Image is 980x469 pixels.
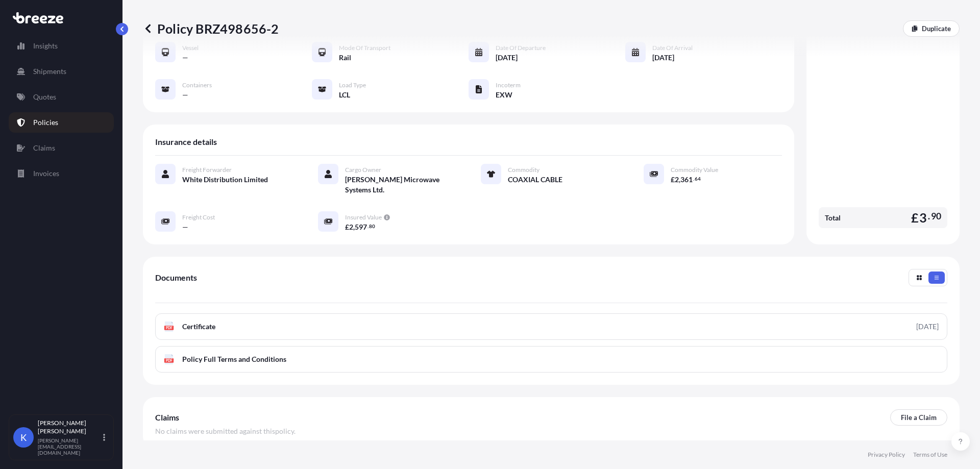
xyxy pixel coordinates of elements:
[9,61,114,82] a: Shipments
[367,225,369,228] span: .
[931,213,941,219] span: 90
[919,211,927,224] span: 3
[901,412,937,423] p: File a Claim
[496,53,518,63] span: [DATE]
[166,359,173,362] text: PDF
[9,138,114,158] a: Claims
[369,225,375,228] span: 80
[38,419,101,435] p: [PERSON_NAME] [PERSON_NAME]
[349,224,353,231] span: 2
[693,177,694,181] span: .
[182,175,268,185] span: White Distribution Limited
[155,273,197,283] span: Documents
[155,426,296,436] span: No claims were submitted against this policy .
[182,53,188,63] span: —
[508,175,562,185] span: COAXIAL CABLE
[345,166,381,174] span: Cargo Owner
[353,224,355,231] span: ,
[182,166,232,174] span: Freight Forwarder
[339,81,366,89] span: Load Type
[922,23,951,34] p: Duplicate
[9,36,114,56] a: Insights
[680,176,693,183] span: 361
[182,90,188,100] span: —
[9,112,114,133] a: Policies
[33,168,59,179] p: Invoices
[9,87,114,107] a: Quotes
[33,92,56,102] p: Quotes
[345,224,349,231] span: £
[20,432,27,442] span: K
[339,90,350,100] span: LCL
[38,437,101,456] p: [PERSON_NAME][EMAIL_ADDRESS][DOMAIN_NAME]
[155,313,947,340] a: PDFCertificate[DATE]
[671,176,675,183] span: £
[182,213,215,221] span: Freight Cost
[496,90,512,100] span: EXW
[166,326,173,330] text: PDF
[916,322,939,332] div: [DATE]
[913,451,947,459] a: Terms of Use
[355,224,367,231] span: 597
[339,53,351,63] span: Rail
[155,346,947,373] a: PDFPolicy Full Terms and Conditions
[182,354,286,364] span: Policy Full Terms and Conditions
[508,166,540,174] span: Commodity
[695,177,701,181] span: 64
[155,137,217,147] span: Insurance details
[143,20,279,37] p: Policy BRZ498656-2
[345,213,382,221] span: Insured Value
[890,409,947,426] a: File a Claim
[868,451,905,459] a: Privacy Policy
[182,222,188,232] span: —
[9,163,114,184] a: Invoices
[155,412,179,423] span: Claims
[33,66,66,77] p: Shipments
[496,81,521,89] span: Incoterm
[345,175,456,195] span: [PERSON_NAME] Microwave Systems Ltd.
[182,322,215,332] span: Certificate
[911,211,919,224] span: £
[825,213,841,223] span: Total
[33,143,55,153] p: Claims
[182,81,212,89] span: Containers
[675,176,679,183] span: 2
[671,166,718,174] span: Commodity Value
[679,176,680,183] span: ,
[928,213,930,219] span: .
[33,41,58,51] p: Insights
[903,20,960,37] a: Duplicate
[652,53,674,63] span: [DATE]
[33,117,58,128] p: Policies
